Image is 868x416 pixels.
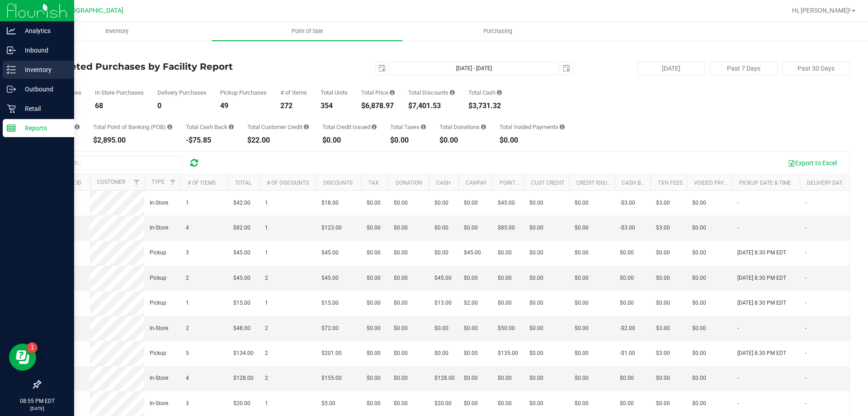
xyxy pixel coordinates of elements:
[450,90,455,96] i: Sum of the discount values applied to the all purchases in the date range.
[468,102,502,110] div: $3,731.32
[498,224,515,232] span: $85.00
[575,374,589,383] span: $0.00
[322,124,377,130] div: Total Credit Issued
[267,180,309,186] a: # of Discounts
[656,199,670,207] span: $3.00
[97,179,125,185] a: Customer
[471,27,524,35] span: Purchasing
[805,249,807,257] span: -
[7,46,16,55] inline-svg: Inbound
[265,249,268,257] span: 1
[186,249,189,257] span: 3
[575,224,589,232] span: $0.00
[620,274,634,282] span: $0.00
[498,274,512,282] span: $0.00
[498,399,512,408] span: $0.00
[247,137,309,144] div: $22.00
[233,224,250,232] span: $82.00
[212,22,402,41] a: Point of Sale
[620,299,634,307] span: $0.00
[390,124,426,130] div: Total Taxes
[321,299,339,307] span: $15.00
[692,249,706,257] span: $0.00
[367,274,381,282] span: $0.00
[464,374,478,383] span: $0.00
[529,374,543,383] span: $0.00
[321,349,342,358] span: $201.00
[186,274,189,282] span: 2
[529,224,543,232] span: $0.00
[434,324,448,333] span: $0.00
[188,180,216,186] a: # of Items
[95,90,144,96] div: In Store Purchases
[575,199,589,207] span: $0.00
[229,124,234,130] i: Sum of the cash-back amounts from rounded-up electronic payments for all purchases in the date ra...
[498,374,512,383] span: $0.00
[575,399,589,408] span: $0.00
[367,224,381,232] span: $0.00
[47,156,183,170] input: Search...
[637,62,705,75] button: [DATE]
[529,299,543,307] span: $0.00
[692,224,706,232] span: $0.00
[620,224,635,232] span: -$3.00
[576,180,614,186] a: Credit Issued
[361,102,395,110] div: $6,878.97
[9,344,36,371] iframe: Resource center
[322,137,377,144] div: $0.00
[434,199,448,207] span: $0.00
[464,224,478,232] span: $0.00
[464,199,478,207] span: $0.00
[150,224,168,232] span: In-Store
[321,224,342,232] span: $123.00
[367,374,381,383] span: $0.00
[692,324,706,333] span: $0.00
[529,249,543,257] span: $0.00
[361,90,395,96] div: Total Price
[150,349,166,358] span: Pickup
[500,180,564,186] a: Point of Banking (POB)
[186,374,189,383] span: 4
[531,180,564,186] a: Cust Credit
[434,249,448,257] span: $0.00
[233,324,250,333] span: $48.00
[498,199,515,207] span: $45.00
[805,324,807,333] span: -
[464,274,478,282] span: $0.00
[4,405,70,412] p: [DATE]
[481,124,486,130] i: Sum of all round-up-to-next-dollar total price adjustments for all purchases in the date range.
[620,199,635,207] span: -$3.00
[16,25,70,36] p: Analytics
[500,137,565,144] div: $0.00
[220,102,267,110] div: 49
[321,90,348,96] div: Total Units
[233,299,250,307] span: $15.00
[656,399,670,408] span: $0.00
[265,274,268,282] span: 2
[372,124,377,130] i: Sum of all account credit issued for all refunds from returned purchases in the date range.
[560,124,565,130] i: Sum of all voided payment transaction amounts, excluding tips and transaction fees, for all purch...
[323,180,353,186] a: Discounts
[394,249,408,257] span: $0.00
[782,62,850,75] button: Past 30 Days
[22,22,212,41] a: Inventory
[805,299,807,307] span: -
[265,374,268,383] span: 2
[739,180,791,186] a: Pickup Date & Time
[498,249,512,257] span: $0.00
[396,180,422,186] a: Donation
[434,224,448,232] span: $0.00
[186,224,189,232] span: 4
[186,199,189,207] span: 1
[16,123,70,134] p: Reports
[737,274,786,282] span: [DATE] 8:30 PM EDT
[150,274,166,282] span: Pickup
[575,249,589,257] span: $0.00
[75,124,80,130] i: Sum of the successful, non-voided CanPay payment transactions for all purchases in the date range.
[466,180,486,186] a: CanPay
[279,27,335,35] span: Point of Sale
[16,45,70,56] p: Inbound
[321,199,339,207] span: $18.00
[434,274,452,282] span: $45.00
[394,224,408,232] span: $0.00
